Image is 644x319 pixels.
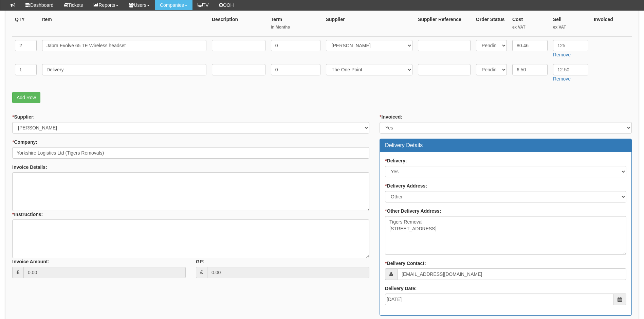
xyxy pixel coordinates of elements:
[553,24,588,30] small: ex VAT
[512,24,548,30] small: ex VAT
[473,13,510,37] th: Order Status
[12,258,49,265] label: Invoice Amount:
[12,92,40,103] a: Add Row
[553,52,571,57] a: Remove
[550,13,591,37] th: Sell
[12,211,43,218] label: Instructions:
[415,13,473,37] th: Supplier Reference
[12,139,37,145] label: Company:
[323,13,416,37] th: Supplier
[385,142,626,148] h3: Delivery Details
[385,157,407,164] label: Delivery:
[209,13,268,37] th: Description
[196,258,204,265] label: GP:
[385,208,441,214] label: Other Delivery Address:
[385,285,417,292] label: Delivery Date:
[553,76,571,82] a: Remove
[385,182,427,189] label: Delivery Address:
[380,113,402,120] label: Invoiced:
[39,13,209,37] th: Item
[268,13,323,37] th: Term
[591,13,632,37] th: Invoiced
[12,164,47,171] label: Invoice Details:
[271,24,320,30] small: In Months
[510,13,550,37] th: Cost
[12,113,35,120] label: Supplier:
[12,13,39,37] th: QTY
[385,260,426,267] label: Delivery Contact:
